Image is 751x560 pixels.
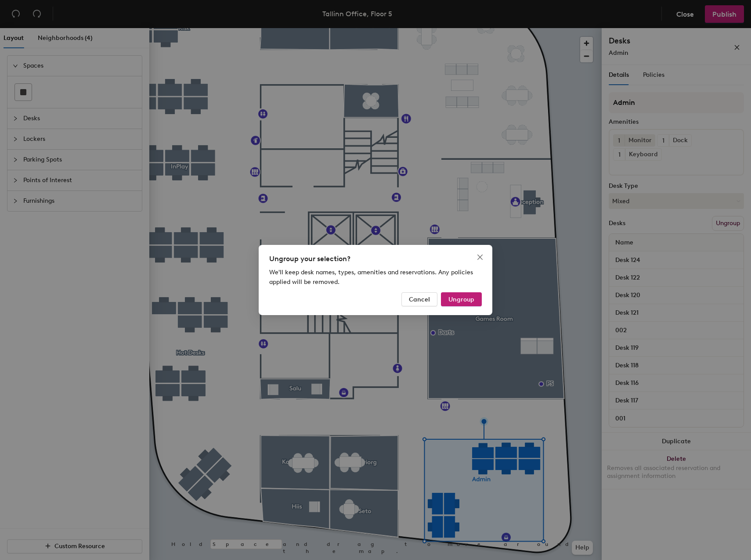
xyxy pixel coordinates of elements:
div: Ungroup your selection? [269,254,482,264]
button: Cancel [401,292,437,306]
button: Ungroup [441,292,482,306]
span: We'll keep desk names, types, amenities and reservations. Any policies applied will be removed. [269,269,473,286]
span: close [477,254,484,261]
span: Ungroup [448,296,474,303]
button: Close [473,250,487,264]
span: Cancel [409,296,430,303]
span: Close [473,254,487,261]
